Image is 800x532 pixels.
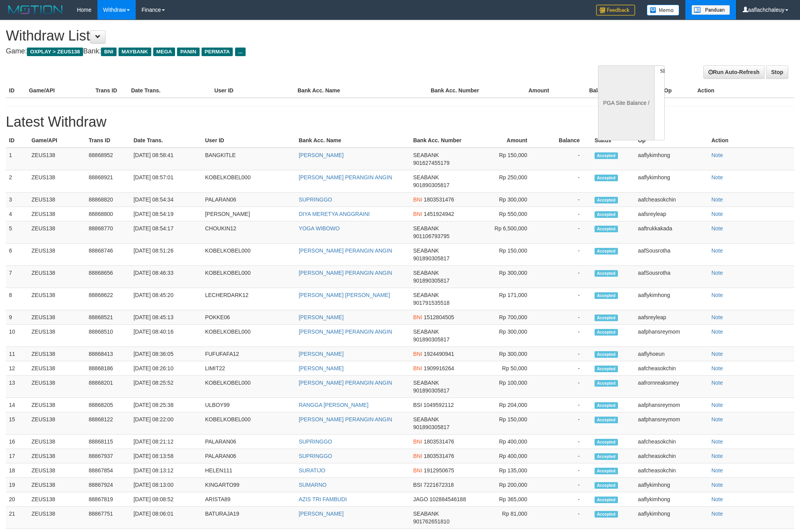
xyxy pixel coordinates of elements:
[635,244,708,266] td: aafSousrotha
[6,398,28,412] td: 14
[202,398,296,412] td: ULBOY99
[202,193,296,207] td: PALARAN06
[202,449,296,463] td: PALARAN06
[595,211,618,218] span: Accepted
[595,417,618,423] span: Accepted
[6,449,28,463] td: 17
[712,438,723,445] a: Note
[413,329,439,335] span: SEABANK
[473,492,539,507] td: Rp 365,000
[635,193,708,207] td: aafcheasokchin
[473,266,539,288] td: Rp 300,000
[413,292,439,298] span: SEABANK
[635,347,708,361] td: aaflyhoeun
[473,449,539,463] td: Rp 400,000
[413,196,422,203] span: BNI
[413,402,422,408] span: BSI
[6,266,28,288] td: 7
[635,310,708,325] td: aafsreyleap
[596,5,635,16] img: Feedback.jpg
[235,48,246,56] span: ...
[635,361,708,376] td: aafcheasokchin
[299,292,390,298] a: [PERSON_NAME] [PERSON_NAME]
[28,133,86,148] th: Game/API
[28,170,86,193] td: ZEUS138
[539,148,591,170] td: -
[473,207,539,221] td: Rp 550,000
[294,83,428,98] th: Bank Acc. Name
[86,449,131,463] td: 88867937
[299,174,392,180] a: [PERSON_NAME] PERANGIN ANGIN
[413,351,422,357] span: BNI
[413,233,450,239] span: 901106793795
[86,207,131,221] td: 88868800
[424,314,454,320] span: 1512804505
[694,83,794,98] th: Action
[712,329,723,335] a: Note
[299,416,392,422] a: [PERSON_NAME] PERANGIN ANGIN
[299,438,332,445] a: SUPRINGGO
[595,468,618,474] span: Accepted
[595,453,618,460] span: Accepted
[6,193,28,207] td: 3
[153,48,175,56] span: MEGA
[6,412,28,435] td: 15
[712,365,723,371] a: Note
[712,416,723,422] a: Note
[130,133,202,148] th: Date Trans.
[299,211,370,217] a: DIYA MERETYA ANGGRAINI
[423,482,454,488] span: 7221672318
[86,148,131,170] td: 88868952
[202,310,296,325] td: POKKE06
[413,255,450,262] span: 901890305817
[6,435,28,449] td: 16
[86,325,131,347] td: 88868510
[424,438,454,445] span: 1803531476
[595,175,618,181] span: Accepted
[539,288,591,310] td: -
[473,193,539,207] td: Rp 300,000
[473,435,539,449] td: Rp 400,000
[28,221,86,244] td: ZEUS138
[410,133,473,148] th: Bank Acc. Number
[130,288,202,310] td: [DATE] 08:45:20
[712,314,723,320] a: Note
[130,463,202,478] td: [DATE] 08:13:12
[413,416,439,422] span: SEABANK
[86,463,131,478] td: 88867854
[539,170,591,193] td: -
[202,376,296,398] td: KOBELKOBEL000
[539,361,591,376] td: -
[413,182,450,188] span: 901890305817
[299,225,340,232] a: YOGA WIBOWO
[202,133,296,148] th: User ID
[473,310,539,325] td: Rp 700,000
[539,435,591,449] td: -
[130,244,202,266] td: [DATE] 08:51:26
[202,463,296,478] td: HELEN111
[712,270,723,276] a: Note
[712,402,723,408] a: Note
[539,266,591,288] td: -
[635,207,708,221] td: aafsreyleap
[92,83,128,98] th: Trans ID
[299,196,332,203] a: SUPRINGGO
[130,207,202,221] td: [DATE] 08:54:19
[6,463,28,478] td: 18
[413,211,422,217] span: BNI
[202,207,296,221] td: [PERSON_NAME]
[539,310,591,325] td: -
[299,453,332,459] a: SUPRINGGO
[413,225,439,232] span: SEABANK
[202,48,233,56] span: PERMATA
[296,133,410,148] th: Bank Acc. Name
[473,478,539,492] td: Rp 200,000
[473,244,539,266] td: Rp 150,000
[28,478,86,492] td: ZEUS138
[473,221,539,244] td: Rp 6,500,000
[299,152,343,158] a: [PERSON_NAME]
[211,83,294,98] th: User ID
[712,292,723,298] a: Note
[130,310,202,325] td: [DATE] 08:45:13
[86,376,131,398] td: 88868201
